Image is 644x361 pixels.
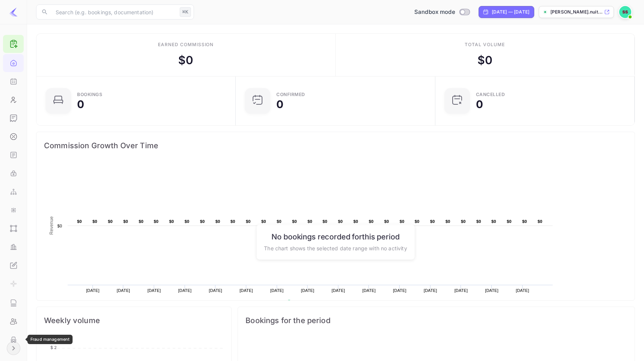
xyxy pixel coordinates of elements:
[301,288,314,293] text: [DATE]
[430,219,435,224] text: $0
[50,345,57,350] tspan: $ 2
[338,219,343,224] text: $0
[294,300,313,305] text: Revenue
[465,41,505,48] div: Total volume
[308,219,312,224] text: $0
[7,341,20,355] button: Expand navigation
[209,288,222,293] text: [DATE]
[9,8,18,17] img: LiteAPI
[292,219,297,224] text: $0
[3,220,24,237] a: UI Components
[27,335,73,344] div: Fraud management
[246,219,251,224] text: $0
[461,219,466,224] text: $0
[230,219,235,224] text: $0
[476,92,505,97] div: CANCELLED
[51,5,177,20] input: Search (e.g. bookings, documentation)
[3,146,24,163] a: API docs and SDKs
[139,219,144,224] text: $0
[108,219,113,224] text: $0
[455,288,468,293] text: [DATE]
[245,314,627,326] span: Bookings for the period
[123,219,128,224] text: $0
[261,219,266,224] text: $0
[77,219,82,224] text: $0
[49,216,54,235] text: Revenue
[3,54,24,71] a: Home
[445,219,450,224] text: $0
[332,288,345,293] text: [DATE]
[277,219,282,224] text: $0
[239,288,253,293] text: [DATE]
[200,219,205,224] text: $0
[538,219,542,224] text: $0
[384,219,389,224] text: $0
[77,92,102,97] div: Bookings
[178,52,193,69] div: $ 0
[477,52,492,69] div: $ 0
[3,201,24,218] a: Integrations
[479,6,534,18] div: Click to change the date range period
[3,128,24,145] a: Commission
[180,7,191,17] div: ⌘K
[3,331,24,348] a: Fraud management
[117,288,130,293] text: [DATE]
[491,219,496,224] text: $0
[550,9,603,15] p: [PERSON_NAME].nuit...
[3,238,24,255] a: Performance
[353,219,358,224] text: $0
[415,219,420,224] text: $0
[400,219,405,224] text: $0
[411,8,473,17] div: Switch to Production mode
[3,72,24,90] a: Bookings
[92,219,97,224] text: $0
[492,9,529,15] div: [DATE] — [DATE]
[270,288,284,293] text: [DATE]
[264,244,407,252] p: The chart shows the selected date range with no activity
[522,219,527,224] text: $0
[77,99,84,110] div: 0
[3,91,24,108] a: Customers
[362,288,376,293] text: [DATE]
[264,232,407,241] h6: No bookings recorded for this period
[178,288,192,293] text: [DATE]
[147,288,161,293] text: [DATE]
[414,8,455,17] span: Sandbox mode
[169,219,174,224] text: $0
[57,224,62,228] text: $0
[369,219,374,224] text: $0
[476,219,481,224] text: $0
[393,288,406,293] text: [DATE]
[3,109,24,126] a: Earnings
[507,219,512,224] text: $0
[516,288,529,293] text: [DATE]
[154,219,159,224] text: $0
[3,294,24,311] a: API Logs
[3,256,24,274] a: Whitelabel
[476,99,483,110] div: 0
[86,288,100,293] text: [DATE]
[619,6,631,18] img: Shaun Scott
[276,92,305,97] div: Confirmed
[158,41,214,48] div: Earned commission
[3,183,24,200] a: Webhooks
[3,164,24,182] a: API Keys
[323,219,327,224] text: $0
[276,99,283,110] div: 0
[424,288,437,293] text: [DATE]
[485,288,499,293] text: [DATE]
[44,314,224,326] span: Weekly volume
[44,140,627,152] span: Commission Growth Over Time
[3,312,24,329] a: Team management
[215,219,220,224] text: $0
[185,219,189,224] text: $0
